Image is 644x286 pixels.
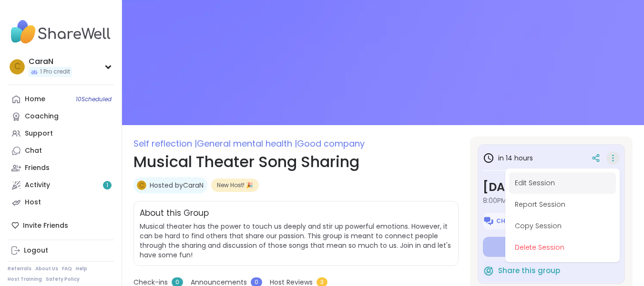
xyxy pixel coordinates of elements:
[8,159,114,177] a: Friends
[483,152,533,164] h3: in 14 hours
[133,138,197,149] span: Self reflection |
[509,215,616,237] button: Copy Session
[483,237,620,257] button: Enter group
[509,194,616,215] button: Report Session
[139,180,144,191] span: C
[483,179,620,196] h3: [DATE]
[8,91,114,108] a: Home10Scheduled
[211,179,259,192] div: New Host! 🎉
[8,15,114,49] img: ShareWell Nav Logo
[25,163,50,173] div: Friends
[8,242,114,259] a: Logout
[29,56,72,67] div: CaraN
[496,217,513,225] span: Chat
[197,138,297,149] span: General mental health |
[25,95,45,104] div: Home
[8,276,42,283] a: Host Training
[297,138,365,149] span: Good company
[25,198,41,207] div: Host
[509,172,616,194] button: Edit Session
[76,95,112,103] span: 10 Scheduled
[35,265,58,272] a: About Us
[498,265,560,276] span: Share this group
[483,196,620,205] span: 8:00PM - 9:30PM EDT
[483,215,494,227] img: ShareWell Logomark
[8,142,114,159] a: Chat
[483,261,560,281] button: Share this group
[483,265,494,276] img: ShareWell Logomark
[140,207,209,220] h2: About this Group
[25,146,42,156] div: Chat
[25,129,53,138] div: Support
[483,213,513,229] button: Chat
[8,177,114,194] a: Activity1
[140,222,452,260] span: Musical theater has the power to touch us deeply and stir up powerful emotions. However, it can b...
[25,180,50,190] div: Activity
[509,237,616,258] button: Delete Session
[8,125,114,142] a: Support
[14,61,20,73] span: C
[106,181,108,190] span: 1
[46,276,80,283] a: Safety Policy
[150,180,204,190] a: Hosted byCaraN
[8,108,114,125] a: Coaching
[24,246,48,255] div: Logout
[8,217,114,234] div: Invite Friends
[62,265,72,272] a: FAQ
[8,194,114,211] a: Host
[76,265,87,272] a: Help
[8,265,31,272] a: Referrals
[133,150,459,173] h1: Musical Theater Song Sharing
[25,112,59,121] div: Coaching
[40,68,70,76] span: 1 Pro credit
